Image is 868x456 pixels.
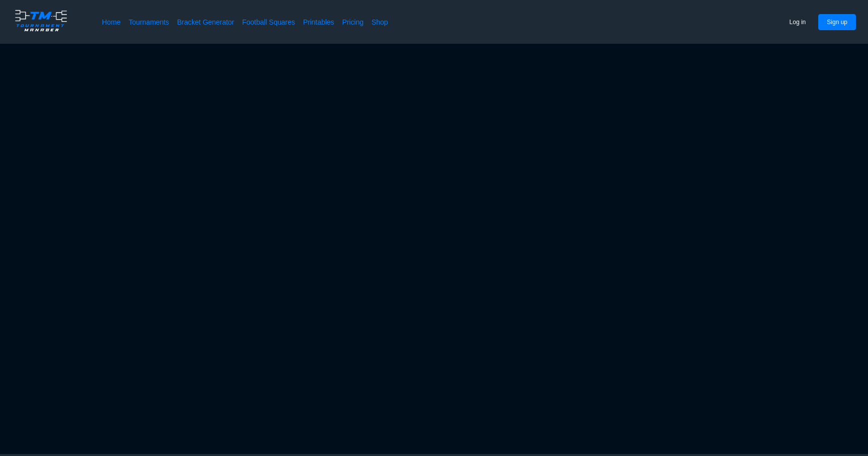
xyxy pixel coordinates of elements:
[342,17,363,27] a: Pricing
[781,14,815,30] button: Log in
[303,17,334,27] a: Printables
[818,14,856,30] button: Sign up
[12,8,70,33] img: logo.ffa97a18e3bf2c7d.png
[102,17,121,27] a: Home
[242,17,295,27] a: Football Squares
[371,17,388,27] a: Shop
[177,17,234,27] a: Bracket Generator
[129,17,169,27] a: Tournaments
